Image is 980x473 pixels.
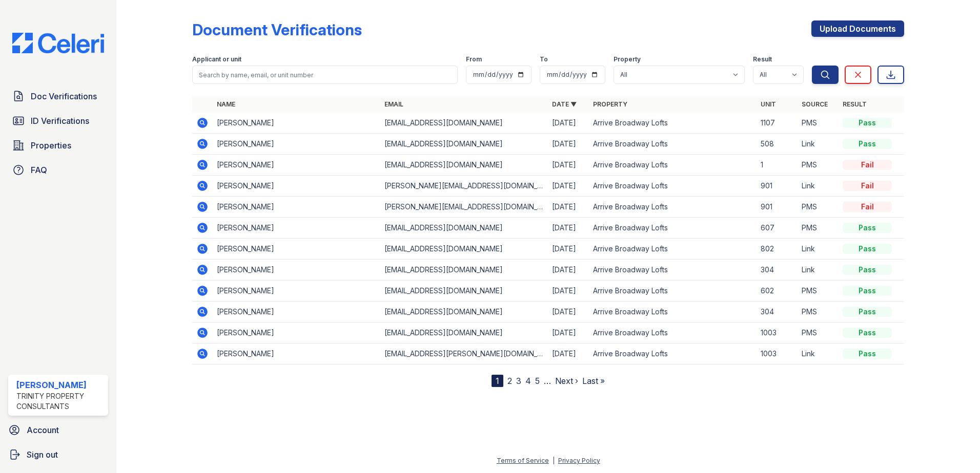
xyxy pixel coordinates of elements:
td: [EMAIL_ADDRESS][PERSON_NAME][DOMAIN_NAME] [380,343,548,364]
td: [EMAIL_ADDRESS][DOMAIN_NAME] [380,302,548,322]
td: Link [798,176,839,197]
td: 304 [757,302,798,322]
td: [PERSON_NAME] [213,197,380,218]
td: PMS [798,302,839,322]
td: [DATE] [548,260,589,281]
td: [PERSON_NAME] [213,134,380,155]
td: [DATE] [548,343,589,364]
label: To [540,55,548,63]
span: Sign out [27,448,58,461]
td: [DATE] [548,302,589,322]
button: Sign out [4,444,112,465]
td: Link [798,134,839,155]
a: FAQ [8,160,108,180]
div: [PERSON_NAME] [16,379,104,391]
td: 1107 [757,113,798,134]
td: PMS [798,113,839,134]
a: Email [384,100,403,108]
div: Pass [843,349,892,359]
a: Upload Documents [811,20,904,37]
div: Fail [843,181,892,191]
input: Search by name, email, or unit number [192,66,458,84]
div: Pass [843,139,892,149]
a: 3 [516,376,521,386]
a: Name [217,100,235,108]
div: | [553,457,555,464]
a: ID Verifications [8,111,108,131]
td: [PERSON_NAME] [213,155,380,176]
td: [EMAIL_ADDRESS][DOMAIN_NAME] [380,322,548,343]
td: Arrive Broadway Lofts [589,134,757,155]
td: Link [798,239,839,260]
td: [EMAIL_ADDRESS][DOMAIN_NAME] [380,155,548,176]
a: Last » [582,376,605,386]
a: 2 [507,376,512,386]
td: [EMAIL_ADDRESS][DOMAIN_NAME] [380,281,548,302]
span: FAQ [31,164,47,176]
div: Fail [843,160,892,170]
td: [PERSON_NAME] [213,343,380,364]
a: Privacy Policy [558,457,600,464]
td: PMS [798,218,839,239]
div: Pass [843,265,892,275]
td: [PERSON_NAME][EMAIL_ADDRESS][DOMAIN_NAME] [380,176,548,197]
div: Trinity Property Consultants [16,391,104,412]
div: Document Verifications [192,20,362,39]
a: Result [843,100,867,108]
label: Result [753,55,772,63]
td: PMS [798,281,839,302]
td: Link [798,343,839,364]
td: 901 [757,176,798,197]
td: 1 [757,155,798,176]
td: [DATE] [548,197,589,218]
td: Link [798,260,839,281]
div: Pass [843,328,892,338]
td: 508 [757,134,798,155]
a: Source [802,100,828,108]
div: Pass [843,223,892,233]
td: 901 [757,197,798,218]
div: Pass [843,118,892,128]
div: Pass [843,286,892,296]
td: [DATE] [548,239,589,260]
td: [DATE] [548,155,589,176]
td: [DATE] [548,281,589,302]
td: 607 [757,218,798,239]
a: Properties [8,135,108,156]
td: 1003 [757,343,798,364]
div: Fail [843,202,892,212]
td: Arrive Broadway Lofts [589,239,757,260]
td: PMS [798,322,839,343]
td: [DATE] [548,322,589,343]
td: [PERSON_NAME] [213,113,380,134]
td: PMS [798,155,839,176]
td: Arrive Broadway Lofts [589,322,757,343]
a: Property [593,100,627,108]
td: [PERSON_NAME] [213,218,380,239]
td: [PERSON_NAME] [213,260,380,281]
td: [PERSON_NAME] [213,176,380,197]
td: 602 [757,281,798,302]
span: Properties [31,139,71,152]
label: Property [614,55,641,63]
a: Doc Verifications [8,86,108,106]
span: … [544,375,551,387]
span: ID Verifications [31,115,89,127]
span: Account [27,424,59,436]
a: Unit [761,100,776,108]
div: 1 [492,375,503,387]
td: [PERSON_NAME] [213,281,380,302]
td: [PERSON_NAME][EMAIL_ADDRESS][DOMAIN_NAME] [380,197,548,218]
td: Arrive Broadway Lofts [589,302,757,322]
td: [EMAIL_ADDRESS][DOMAIN_NAME] [380,113,548,134]
label: From [466,55,482,63]
td: [DATE] [548,134,589,155]
span: Doc Verifications [31,90,97,102]
td: [DATE] [548,176,589,197]
td: Arrive Broadway Lofts [589,281,757,302]
td: [EMAIL_ADDRESS][DOMAIN_NAME] [380,218,548,239]
td: Arrive Broadway Lofts [589,197,757,218]
td: Arrive Broadway Lofts [589,113,757,134]
td: [PERSON_NAME] [213,302,380,322]
a: 4 [525,376,531,386]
